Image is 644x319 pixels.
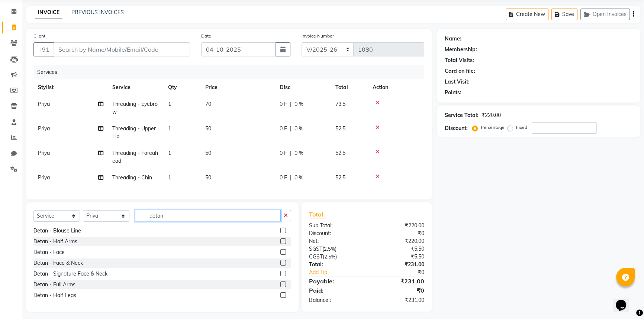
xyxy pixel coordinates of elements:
[335,174,345,181] span: 52.5
[168,174,171,181] span: 1
[290,174,292,182] span: |
[303,230,367,237] div: Discount:
[482,111,501,119] div: ₹220.00
[38,174,50,181] span: Priya
[280,174,287,182] span: 0 F
[303,261,367,268] div: Total:
[309,245,322,252] span: SGST
[551,9,577,20] button: Save
[294,149,303,157] span: 0 %
[164,79,201,96] th: Qty
[205,125,211,132] span: 50
[367,245,430,253] div: ₹5.50
[613,289,637,312] iframe: chat widget
[33,248,65,256] div: Detan - Face
[367,237,430,245] div: ₹220.00
[33,227,81,235] div: Detan - Blouse Line
[303,277,367,286] div: Payable:
[280,100,287,108] span: 0 F
[309,211,326,218] span: Total
[205,101,211,107] span: 70
[324,254,335,260] span: 2.5%
[303,237,367,245] div: Net:
[516,124,527,131] label: Fixed
[335,150,345,156] span: 52.5
[33,79,108,96] th: Stylist
[335,125,345,132] span: 52.5
[290,125,292,133] span: |
[38,125,50,132] span: Priya
[34,65,430,79] div: Services
[135,210,281,221] input: Search or Scan
[303,253,367,261] div: ( )
[367,230,430,237] div: ₹0
[112,101,158,115] span: Threading - Eyebrow
[33,259,83,267] div: Detan - Face & Neck
[303,268,377,276] a: Add Tip
[303,222,367,230] div: Sub Total:
[71,9,124,16] a: PREVIOUS INVOICES
[54,42,190,56] input: Search by Name/Mobile/Email/Code
[445,89,461,97] div: Points:
[168,125,171,132] span: 1
[303,245,367,253] div: ( )
[445,35,461,43] div: Name:
[38,150,50,156] span: Priya
[33,281,75,289] div: Detan - Full Arms
[367,277,430,286] div: ₹231.00
[445,56,474,64] div: Total Visits:
[280,125,287,133] span: 0 F
[290,100,292,108] span: |
[33,238,77,245] div: Detan - Half Arms
[205,174,211,181] span: 50
[201,33,211,39] label: Date
[33,42,54,56] button: +91
[275,79,331,96] th: Disc
[205,150,211,156] span: 50
[445,78,470,86] div: Last Visit:
[368,79,424,96] th: Action
[108,79,164,96] th: Service
[294,100,303,108] span: 0 %
[367,222,430,230] div: ₹220.00
[112,125,156,140] span: Threading - Upper Lip
[324,246,335,252] span: 2.5%
[303,286,367,295] div: Paid:
[309,253,323,260] span: CGST
[580,9,630,20] button: Open Invoices
[335,101,345,107] span: 73.5
[445,46,477,53] div: Membership:
[168,101,171,107] span: 1
[112,150,158,164] span: Threading - Foreahead
[38,101,50,107] span: Priya
[367,296,430,304] div: ₹231.00
[377,268,430,276] div: ₹0
[445,124,468,132] div: Discount:
[280,149,287,157] span: 0 F
[506,9,548,20] button: Create New
[35,6,62,19] a: INVOICE
[302,33,334,39] label: Invoice Number
[331,79,368,96] th: Total
[367,261,430,268] div: ₹231.00
[168,150,171,156] span: 1
[445,111,479,119] div: Service Total:
[33,270,107,278] div: Detan - Signature Face & Neck
[290,149,292,157] span: |
[33,33,45,39] label: Client
[303,296,367,304] div: Balance :
[294,125,303,133] span: 0 %
[201,79,275,96] th: Price
[481,124,505,131] label: Percentage
[294,174,303,182] span: 0 %
[445,67,475,75] div: Card on file:
[367,253,430,261] div: ₹5.50
[33,292,76,299] div: Detan - Half Legs
[112,174,152,181] span: Threading - Chin
[367,286,430,295] div: ₹0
